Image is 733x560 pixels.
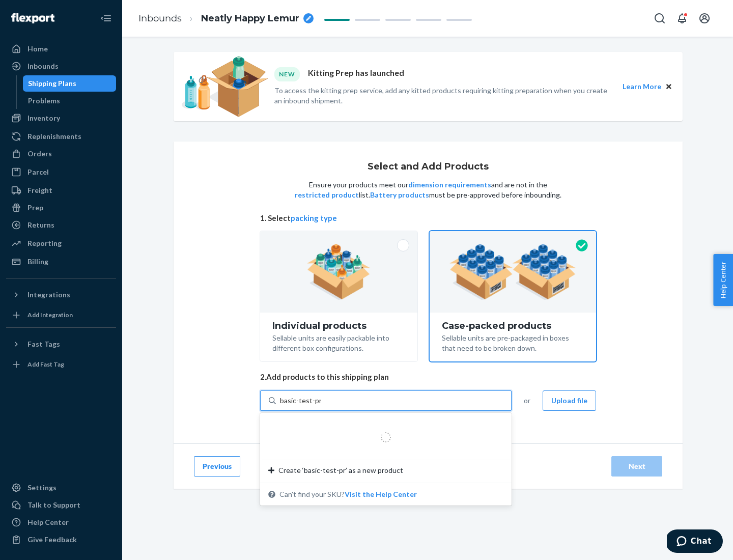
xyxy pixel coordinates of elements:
p: To access the kitting prep service, add any kitted products requiring kitting preparation when yo... [274,86,613,106]
a: Freight [6,182,116,199]
button: Open Search Box [650,8,670,29]
button: Help Center [713,254,733,306]
div: Reporting [27,238,62,248]
h1: Select and Add Products [368,162,489,172]
button: restricted product [295,190,359,200]
button: Fast Tags [6,336,116,352]
div: Returns [27,220,54,230]
button: Integrations [6,287,116,303]
div: Talk to Support [27,500,80,510]
div: Prep [27,203,43,213]
span: Create ‘basic-test-pr’ as a new product [278,465,403,475]
a: Home [6,41,116,57]
span: Can't find your SKU? [279,489,417,499]
div: Inventory [27,113,60,123]
span: 1. Select [260,213,596,223]
button: Open notifications [672,8,692,29]
div: Individual products [272,321,405,331]
div: Freight [27,185,52,195]
img: Flexport logo [11,13,54,23]
button: Create ‘basic-test-pr’ as a new productCan't find your SKU? [345,489,417,499]
div: NEW [274,67,300,81]
button: Close Navigation [96,8,116,29]
div: Add Integration [27,311,73,319]
img: case-pack.59cecea509d18c883b923b81aeac6d0b.png [449,244,576,300]
a: Reporting [6,235,116,251]
a: Returns [6,217,116,233]
button: dimension requirements [408,180,491,190]
div: Give Feedback [27,535,77,545]
a: Settings [6,480,116,496]
div: Replenishments [27,131,81,142]
a: Orders [6,146,116,162]
div: Sellable units are easily packable into different box configurations. [272,331,405,353]
button: Next [611,456,662,477]
div: Inbounds [27,61,59,71]
a: Add Integration [6,307,116,323]
div: Next [620,461,654,471]
a: Help Center [6,514,116,530]
div: Billing [27,257,48,267]
a: Shipping Plans [23,75,117,92]
button: Learn More [623,81,661,92]
div: Home [27,44,48,54]
span: or [524,396,530,406]
a: Inbounds [6,58,116,74]
div: Fast Tags [27,339,60,349]
a: Inbounds [138,13,182,24]
button: Talk to Support [6,497,116,513]
div: Orders [27,149,52,159]
button: Battery products [370,190,429,200]
div: Help Center [27,517,69,527]
a: Billing [6,254,116,270]
span: Neatly Happy Lemur [201,12,299,25]
a: Add Fast Tag [6,356,116,373]
div: Sellable units are pre-packaged in boxes that need to be broken down. [442,331,584,353]
a: Parcel [6,164,116,180]
span: 2. Add products to this shipping plan [260,372,596,382]
button: Give Feedback [6,531,116,548]
button: packing type [291,213,337,223]
div: Shipping Plans [28,78,76,89]
a: Problems [23,93,117,109]
button: Upload file [543,390,596,411]
iframe: Opens a widget where you can chat to one of our agents [667,529,723,555]
button: Previous [194,456,240,477]
img: individual-pack.facf35554cb0f1810c75b2bd6df2d64e.png [307,244,371,300]
a: Prep [6,200,116,216]
div: Parcel [27,167,49,177]
div: Integrations [27,290,70,300]
a: Inventory [6,110,116,126]
button: Close [663,81,674,92]
div: Case-packed products [442,321,584,331]
ol: breadcrumbs [130,4,322,34]
p: Ensure your products meet our and are not in the list. must be pre-approved before inbounding. [294,180,562,200]
div: Add Fast Tag [27,360,64,369]
div: Problems [28,96,60,106]
p: Kitting Prep has launched [308,67,404,81]
a: Replenishments [6,128,116,145]
input: Create ‘basic-test-pr’ as a new productCan't find your SKU?Visit the Help Center [280,396,321,406]
div: Settings [27,483,57,493]
button: Open account menu [694,8,715,29]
